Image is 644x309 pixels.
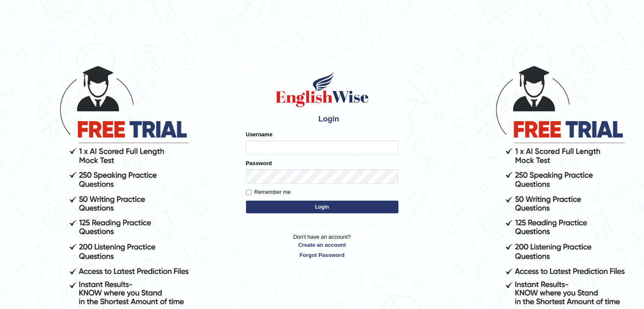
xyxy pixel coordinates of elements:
a: Create an account [246,241,398,249]
img: Logo of English Wise sign in for intelligent practice with AI [274,70,370,108]
label: Password [246,159,272,167]
p: Don't have an account? [246,233,398,259]
label: Username [246,130,273,138]
h4: Login [246,113,398,126]
input: Remember me [246,190,252,195]
label: Remember me [246,188,291,196]
a: Forgot Password [246,251,398,259]
button: Login [246,201,398,213]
